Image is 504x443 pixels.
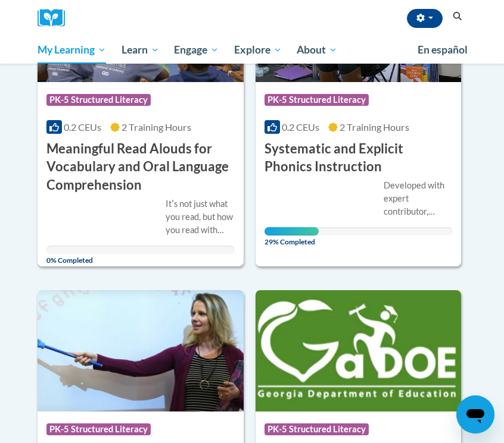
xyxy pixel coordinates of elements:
div: Itʹs not just what you read, but how you read with students that counts! Learn how you can make y... [166,197,235,237]
a: Explore [226,36,290,64]
span: PK-5 Structured Literacy [265,423,369,435]
span: PK-5 Structured Literacy [46,94,151,106]
span: 2 Training Hours [340,121,409,133]
button: Search [449,10,466,24]
div: Main menu [29,36,475,64]
img: Logo brand [38,9,73,27]
span: En español [418,43,468,56]
a: My Learning [30,36,114,64]
h3: Systematic and Explicit Phonics Instruction [265,140,453,177]
div: Developed with expert contributor, [PERSON_NAME], Reading Teacherʹs Top Ten Tools. In this course... [384,179,453,218]
a: Learn [114,36,167,64]
div: Your progress [265,227,319,235]
span: 2 Training Hours [122,121,191,133]
span: 0.2 CEUs [282,121,319,133]
span: 0.2 CEUs [64,121,101,133]
span: Learn [122,43,159,57]
a: Engage [166,36,226,64]
span: Engage [174,43,219,57]
a: En español [410,37,475,62]
span: PK-5 Structured Literacy [46,423,151,435]
button: Account Settings [407,9,443,28]
span: Explore [234,43,282,57]
h3: Meaningful Read Alouds for Vocabulary and Oral Language Comprehension [46,140,235,194]
iframe: Button to launch messaging window [456,395,494,433]
img: Course Logo [256,290,462,411]
span: My Learning [38,43,106,57]
img: Course Logo [38,290,244,411]
a: About [290,36,346,64]
a: Cox Campus [38,9,73,27]
span: PK-5 Structured Literacy [265,94,369,106]
span: 29% Completed [265,227,319,246]
span: About [297,43,337,57]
